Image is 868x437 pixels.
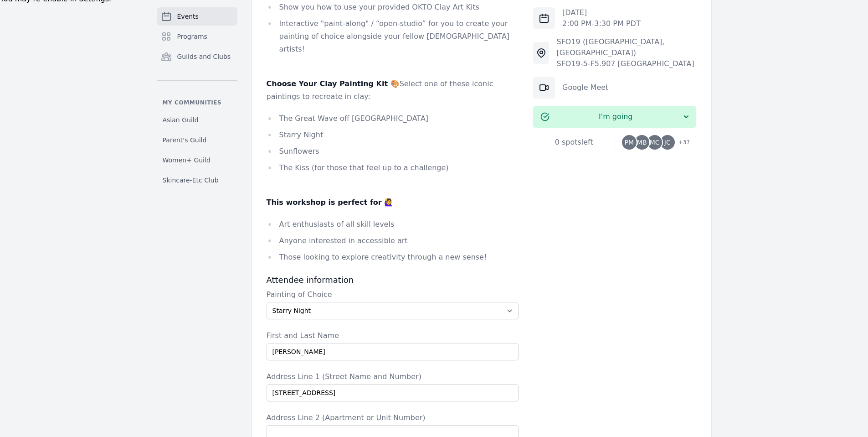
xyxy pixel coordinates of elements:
[533,106,696,128] button: I'm going
[267,79,400,88] strong: Choose Your Clay Painting Kit 🎨
[267,145,519,158] li: Sunflowers
[624,139,634,146] span: PM
[267,234,519,247] li: Anyone interested in accessible art
[267,218,519,231] li: Art enthusiasts of all skill levels
[157,7,237,26] a: Events
[533,137,615,148] div: 0 spots left
[157,152,237,168] a: Women+ Guild
[562,18,641,29] p: 2:00 PM - 3:30 PM PDT
[157,7,237,188] nav: Sidebar
[177,12,199,21] span: Events
[267,161,519,174] li: The Kiss (for those that feel up to a challenge)
[267,112,519,125] li: The Great Wave off [GEOGRAPHIC_DATA]
[157,132,237,148] a: Parent's Guild
[163,156,211,165] span: Women+ Guild
[562,7,641,18] p: [DATE]
[163,135,207,145] span: Parent's Guild
[267,198,394,207] strong: This workshop is perfect for 🙋‍♀️
[562,83,608,92] a: Google Meet
[267,412,519,423] label: Address Line 2 (Apartment or Unit Number)
[163,115,199,125] span: Asian Guild
[267,371,519,382] label: Address Line 1 (Street Name and Number)
[267,275,519,286] h3: Attendee information
[267,78,519,103] p: Select one of these iconic paintings to recreate in clay:
[157,27,237,46] a: Programs
[267,289,519,300] label: Painting of Choice
[157,112,237,128] a: Asian Guild
[157,47,237,66] a: Guilds and Clubs
[556,36,696,58] div: SFO19 ([GEOGRAPHIC_DATA], [GEOGRAPHIC_DATA])
[267,330,519,341] label: First and Last Name
[163,176,219,185] span: Skincare-Etc Club
[550,111,682,122] span: I'm going
[637,139,647,146] span: MB
[267,129,519,141] li: Starry Night
[267,251,519,264] li: Those looking to explore creativity through a new sense!
[650,139,660,146] span: MC
[157,99,237,106] p: My communities
[267,1,519,14] li: Show you how to use your provided OKTO Clay Art Kits
[664,139,671,146] span: JC
[177,52,231,61] span: Guilds and Clubs
[556,58,696,69] div: SFO19-5-F5.907 [GEOGRAPHIC_DATA]
[267,17,519,56] li: Interactive "paint-along" / “open-studio” for you to create your painting of choice alongside you...
[673,137,690,150] span: + 37
[157,172,237,188] a: Skincare-Etc Club
[177,32,207,41] span: Programs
